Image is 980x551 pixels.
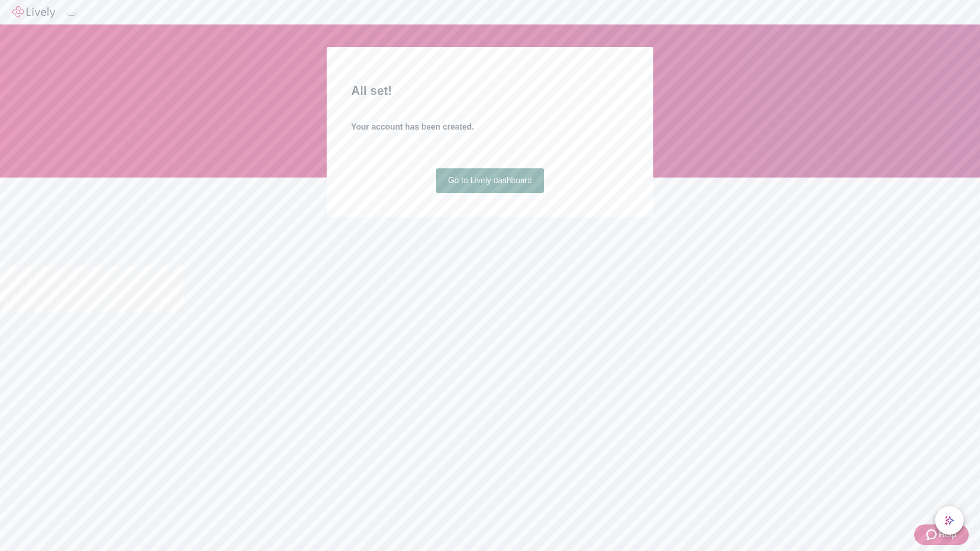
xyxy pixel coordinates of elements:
[935,506,964,535] button: chat
[914,524,969,545] button: Zendesk support iconHelp
[926,529,939,541] svg: Zendesk support icon
[12,6,55,18] img: Lively
[939,529,957,541] span: Help
[351,82,629,100] h2: All set!
[67,13,76,16] button: Log out
[351,121,629,133] h4: Your account has been created.
[944,515,954,525] svg: Lively AI Assistant
[436,168,545,193] a: Go to Lively dashboard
